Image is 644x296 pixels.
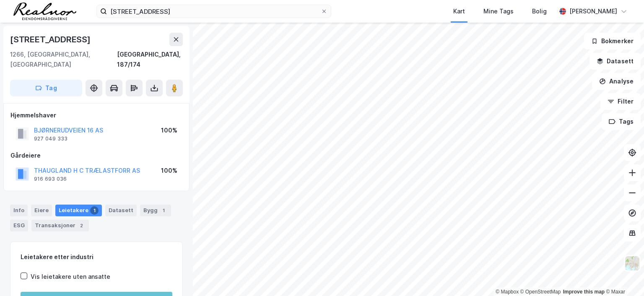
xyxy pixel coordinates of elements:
div: Info [10,205,28,216]
div: Bygg [140,205,171,216]
button: Tags [602,113,641,130]
div: 1 [159,206,168,215]
div: 1 [90,206,99,215]
button: Datasett [589,53,641,70]
iframe: Chat Widget [602,256,644,296]
div: Leietakere etter industri [21,252,172,262]
div: [STREET_ADDRESS] [10,33,92,46]
div: Leietakere [55,205,102,216]
a: OpenStreetMap [520,289,561,295]
div: Transaksjoner [31,220,89,231]
div: Kart [453,6,465,16]
button: Analyse [592,73,641,90]
div: Bolig [532,6,547,16]
a: Improve this map [563,289,605,295]
div: 100% [161,166,177,176]
button: Filter [600,93,641,110]
div: Kontrollprogram for chat [602,256,644,296]
a: Mapbox [496,289,519,295]
div: Datasett [105,205,137,216]
div: Eiere [31,205,52,216]
div: 927 049 333 [34,135,68,142]
div: 2 [77,221,86,230]
input: Søk på adresse, matrikkel, gårdeiere, leietakere eller personer [107,5,321,18]
div: ESG [10,220,28,231]
div: Vis leietakere uten ansatte [31,272,110,282]
img: Z [624,255,640,271]
div: Gårdeiere [10,151,182,161]
button: Tag [10,80,82,96]
div: Hjemmelshaver [10,110,182,120]
div: Mine Tags [483,6,514,16]
div: 916 693 036 [34,176,67,182]
img: realnor-logo.934646d98de889bb5806.png [13,3,76,20]
div: [PERSON_NAME] [569,6,617,16]
div: [GEOGRAPHIC_DATA], 187/174 [117,49,183,70]
div: 100% [161,125,177,135]
div: 1266, [GEOGRAPHIC_DATA], [GEOGRAPHIC_DATA] [10,49,117,70]
button: Bokmerker [584,33,641,49]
